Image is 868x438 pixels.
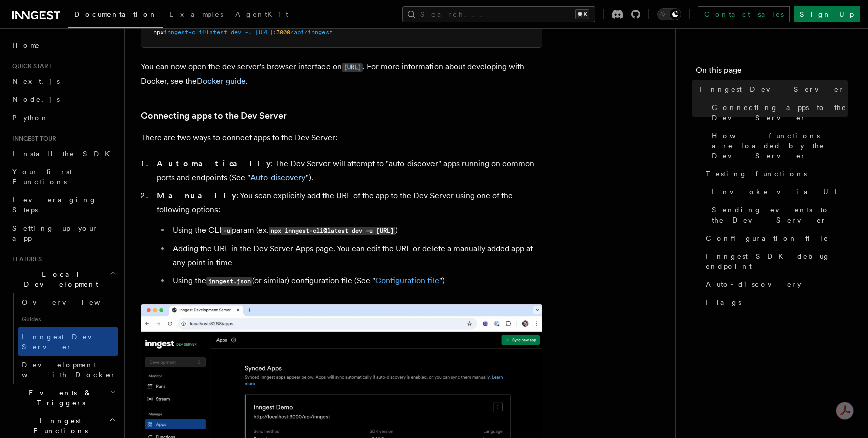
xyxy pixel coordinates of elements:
[269,227,395,235] code: npx inngest-cli@latest dev -u [URL]
[696,64,848,80] h4: On this page
[708,183,848,201] a: Invoke via UI
[702,247,848,275] a: Inngest SDK debug endpoint
[706,169,807,179] span: Testing functions
[8,90,118,108] a: Node.js
[221,227,232,235] code: -u
[157,191,236,200] strong: Manually
[206,277,252,286] code: inngest.json
[8,36,118,54] a: Home
[12,77,60,85] span: Next.js
[18,311,118,327] span: Guides
[712,187,845,197] span: Invoke via UI
[708,98,848,127] a: Connecting apps to the Dev Server
[696,80,848,98] a: Inngest Dev Server
[402,6,595,22] button: Search...⌘K
[8,269,110,289] span: Local Development
[8,388,110,408] span: Events & Triggers
[342,62,363,71] a: [URL]
[276,29,290,36] span: 3000
[575,9,589,19] kbd: ⌘K
[8,108,118,127] a: Python
[702,229,848,247] a: Configuration file
[170,274,542,288] li: Using the (or similar) configuration file (See " ")
[290,29,333,36] span: /api/inngest
[12,168,72,186] span: Your first Functions
[12,196,97,214] span: Leveraging Steps
[712,205,848,225] span: Sending events to the Dev Server
[157,159,271,168] strong: Automatically
[700,84,844,94] span: Inngest Dev Server
[141,131,542,145] p: There are two ways to connect apps to the Dev Server:
[702,165,848,183] a: Testing functions
[250,173,306,182] a: Auto-discovery
[706,251,848,271] span: Inngest SDK debug endpoint
[74,10,157,18] span: Documentation
[12,114,49,122] span: Python
[153,29,164,36] span: npx
[698,6,790,22] a: Contact sales
[8,163,118,191] a: Your first Functions
[229,3,294,27] a: AgentKit
[154,189,542,288] li: : You scan explicitly add the URL of the app to the Dev Server using one of the following options:
[375,276,439,285] a: Configuration file
[8,191,118,219] a: Leveraging Steps
[18,356,118,384] a: Development with Docker
[197,76,246,86] a: Docker guide
[141,108,287,123] a: Connecting apps to the Dev Server
[18,293,118,311] a: Overview
[8,145,118,163] a: Install the SDK
[657,8,681,20] button: Toggle dark mode
[706,279,801,289] span: Auto-discovery
[169,10,223,18] span: Examples
[255,29,276,36] span: [URL]:
[794,6,860,22] a: Sign Up
[8,62,52,70] span: Quick start
[231,29,241,36] span: dev
[8,135,56,143] span: Inngest tour
[22,361,116,379] span: Development with Docker
[8,293,118,384] div: Local Development
[8,384,118,412] button: Events & Triggers
[712,102,848,123] span: Connecting apps to the Dev Server
[706,233,829,243] span: Configuration file
[706,297,741,307] span: Flags
[154,157,542,185] li: : The Dev Server will attempt to "auto-discover" apps running on common ports and endpoints (See ...
[12,95,60,103] span: Node.js
[12,150,116,158] span: Install the SDK
[68,3,163,28] a: Documentation
[22,333,107,351] span: Inngest Dev Server
[708,201,848,229] a: Sending events to the Dev Server
[164,29,227,36] span: inngest-cli@latest
[702,275,848,293] a: Auto-discovery
[22,298,125,306] span: Overview
[8,255,42,263] span: Features
[712,131,848,161] span: How functions are loaded by the Dev Server
[8,265,118,293] button: Local Development
[708,127,848,165] a: How functions are loaded by the Dev Server
[235,10,288,18] span: AgentKit
[170,223,542,238] li: Using the CLI param (ex. )
[702,293,848,311] a: Flags
[163,3,229,27] a: Examples
[245,29,252,36] span: -u
[170,242,542,270] li: Adding the URL in the Dev Server Apps page. You can edit the URL or delete a manually added app a...
[8,219,118,247] a: Setting up your app
[141,60,542,88] p: You can now open the dev server's browser interface on . For more information about developing wi...
[8,72,118,90] a: Next.js
[8,416,108,436] span: Inngest Functions
[18,327,118,356] a: Inngest Dev Server
[342,63,363,72] code: [URL]
[12,224,98,242] span: Setting up your app
[12,40,40,50] span: Home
